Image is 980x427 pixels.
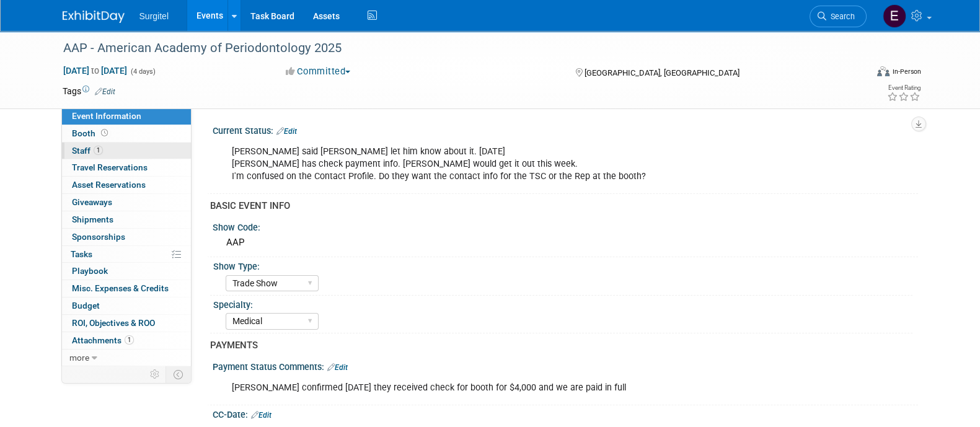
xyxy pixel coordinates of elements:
[886,85,920,91] div: Event Rating
[62,315,191,332] a: ROI, Objectives & ROO
[251,411,271,420] a: Edit
[62,229,191,245] a: Sponsorships
[810,6,867,27] a: Search
[71,249,92,259] span: Tasks
[99,128,110,138] span: Booth not reserved yet
[62,177,191,193] a: Asset Reservations
[213,121,918,138] div: Current Status:
[62,263,191,280] a: Playbook
[72,180,146,190] span: Asset Reservations
[62,159,191,176] a: Travel Reservations
[62,350,191,366] a: more
[327,363,348,372] a: Edit
[62,280,191,297] a: Misc. Expenses & Credits
[222,233,909,252] div: AAP
[213,296,912,311] div: Specialty:
[72,301,100,310] span: Budget
[223,139,782,189] div: [PERSON_NAME] said [PERSON_NAME] let him know about it. [DATE] [PERSON_NAME] has check payment in...
[793,64,921,83] div: Event Format
[72,266,108,276] span: Playbook
[72,146,103,156] span: Staff
[72,197,112,207] span: Giveaways
[72,318,155,328] span: ROI, Objectives & ROO
[139,11,169,21] span: Surgitel
[62,246,191,263] a: Tasks
[63,11,125,23] img: ExhibitDay
[63,85,115,97] td: Tags
[213,358,918,374] div: Payment Status Comments:
[62,332,191,349] a: Attachments1
[62,108,191,125] a: Event Information
[72,111,141,121] span: Event Information
[62,297,191,314] a: Budget
[62,194,191,211] a: Giveaways
[166,366,191,382] td: Toggle Event Tabs
[69,353,89,363] span: more
[125,335,134,345] span: 1
[585,68,739,77] span: [GEOGRAPHIC_DATA], [GEOGRAPHIC_DATA]
[826,12,855,21] span: Search
[213,257,912,273] div: Show Type:
[213,218,918,234] div: Show Code:
[72,283,169,293] span: Misc. Expenses & Credits
[62,211,191,228] a: Shipments
[95,87,115,96] a: Edit
[210,339,909,352] div: PAYMENTS
[276,127,297,136] a: Edit
[210,200,909,213] div: BASIC EVENT INFO
[72,214,113,224] span: Shipments
[891,67,920,76] div: In-Person
[94,146,103,155] span: 1
[72,128,110,138] span: Booth
[883,4,906,28] img: Event Coordinator
[223,376,782,400] div: [PERSON_NAME] confirmed [DATE] they received check for booth for $4,000 and we are paid in full
[144,366,166,382] td: Personalize Event Tab Strip
[72,335,134,345] span: Attachments
[281,65,355,78] button: Committed
[59,37,848,59] div: AAP - American Academy of Periodontology 2025
[877,66,890,76] img: Format-Inperson.png
[213,405,918,421] div: CC-Date:
[130,68,156,76] span: (4 days)
[62,125,191,142] a: Booth
[72,232,125,242] span: Sponsorships
[63,65,128,76] span: [DATE] [DATE]
[62,143,191,159] a: Staff1
[89,66,101,76] span: to
[72,162,148,172] span: Travel Reservations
